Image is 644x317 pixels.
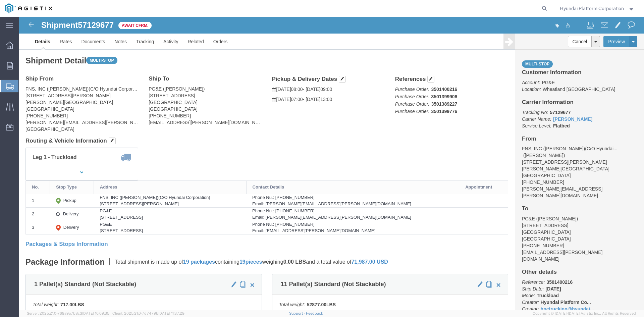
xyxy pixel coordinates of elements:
[27,311,109,315] span: Server: 2025.21.0-769a9a7b8c3
[533,311,636,316] span: Copyright © [DATE]-[DATE] Agistix Inc., All Rights Reserved
[5,3,52,13] img: logo
[19,17,644,310] iframe: FS Legacy Container
[559,4,635,12] button: Hyundai Platform Corporation
[306,311,323,315] a: Feedback
[289,311,306,315] a: Support
[112,311,184,315] span: Client: 2025.21.0-7d7479b
[82,311,109,315] span: [DATE] 10:09:35
[158,311,184,315] span: [DATE] 11:37:29
[560,5,624,12] span: Hyundai Platform Corporation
